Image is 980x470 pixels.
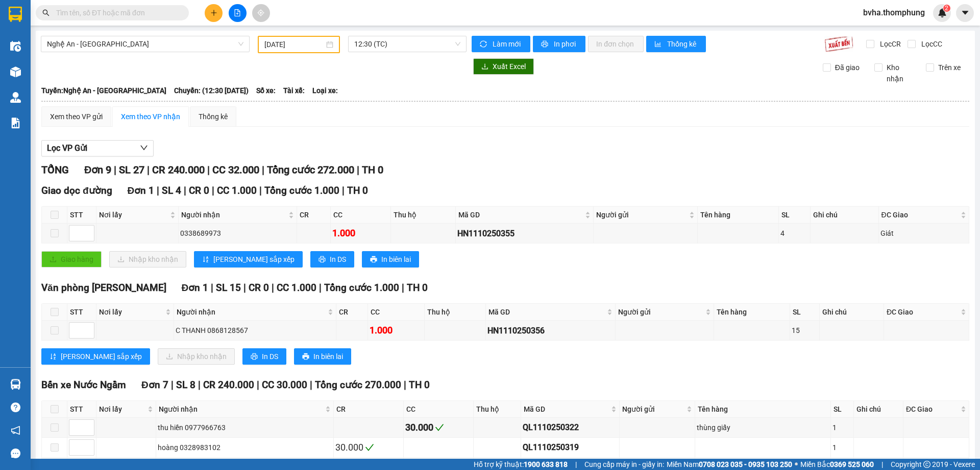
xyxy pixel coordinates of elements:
span: | [198,379,201,391]
span: | [319,282,322,294]
span: 12:30 (TC) [354,36,460,52]
button: printerIn biên lai [294,348,351,365]
span: printer [251,353,258,361]
span: Lọc CC [917,38,944,50]
span: CR 240.000 [152,164,205,176]
span: Hỗ trợ kỹ thuật: [474,459,568,470]
span: Văn phòng [PERSON_NAME] [41,282,166,294]
td: QL1110250319 [521,438,620,458]
div: 30.000 [405,420,472,435]
span: | [881,459,883,470]
span: ĐC Giao [906,404,959,415]
th: Thu hộ [425,304,486,321]
span: Người gửi [596,209,687,220]
button: printerIn DS [310,251,354,267]
div: 0338689973 [180,228,295,239]
span: printer [541,40,550,49]
input: Tìm tên, số ĐT hoặc mã đơn [56,7,177,18]
th: STT [67,401,96,418]
div: QL1110250322 [523,421,618,434]
span: Đã giao [831,62,864,73]
span: Trên xe [934,62,965,73]
span: TH 0 [362,164,383,176]
span: Người nhận [159,404,323,415]
span: download [481,63,488,71]
span: Chuyến: (12:30 [DATE]) [174,85,249,96]
span: Nơi lấy [99,306,163,318]
button: file-add [229,4,247,22]
span: question-circle [11,402,20,412]
span: | [257,379,259,391]
th: Tên hàng [695,401,831,418]
button: sort-ascending[PERSON_NAME] sắp xếp [41,348,150,365]
span: Người gửi [622,404,685,415]
strong: 1900 633 818 [524,460,568,468]
span: | [357,164,359,176]
th: Ghi chú [854,401,903,418]
strong: 0708 023 035 - 0935 103 250 [699,460,792,468]
span: check [365,443,374,452]
span: CC 30.000 [262,379,307,391]
b: Tuyến: Nghệ An - [GEOGRAPHIC_DATA] [41,86,166,95]
span: Đơn 1 [128,185,155,196]
div: QL1110250319 [523,441,618,454]
th: CC [368,304,425,321]
img: warehouse-icon [10,41,21,52]
span: TH 0 [407,282,428,294]
div: Xem theo VP gửi [50,111,103,122]
span: TỔNG [41,164,69,176]
span: Số xe: [256,85,276,96]
img: 9k= [824,36,853,52]
span: Xuất Excel [493,61,526,72]
button: sort-ascending[PERSON_NAME] sắp xếp [194,251,303,267]
span: printer [370,256,377,264]
span: ĐC Giao [887,306,959,318]
span: Bến xe Nước Ngầm [41,379,126,391]
div: HN1110250355 [457,227,592,240]
span: Mã GD [524,404,609,415]
div: Giát [880,228,967,239]
span: Nghệ An - Hà Nội [47,36,243,52]
span: CR 240.000 [203,379,254,391]
span: CC 1.000 [217,185,257,196]
span: In phơi [554,38,577,50]
span: Nơi lấy [99,404,145,415]
span: ĐC Giao [881,209,959,220]
span: Lọc CR [876,38,902,50]
span: SL 27 [119,164,144,176]
span: TH 0 [347,185,368,196]
button: In đơn chọn [588,36,644,52]
span: Đơn 1 [182,282,209,294]
button: Lọc VP Gửi [41,140,154,156]
span: printer [302,353,309,361]
span: file-add [234,9,241,16]
button: printerIn phơi [533,36,585,52]
div: Thống kê [199,111,228,122]
td: QL1110250322 [521,418,620,438]
span: | [262,164,264,176]
th: SL [790,304,820,321]
button: printerIn biên lai [362,251,419,267]
span: Mã GD [458,209,583,220]
span: | [207,164,210,176]
img: solution-icon [10,118,21,128]
span: | [211,282,213,294]
span: TH 0 [409,379,430,391]
th: CC [404,401,474,418]
input: 11/10/2025 [264,39,324,50]
span: CC 1.000 [277,282,316,294]
th: SL [779,207,810,223]
span: caret-down [961,8,970,17]
span: In biên lai [381,254,411,265]
span: check [435,423,444,432]
span: Nơi lấy [99,209,168,220]
span: Kho nhận [883,62,918,84]
span: | [404,379,406,391]
span: | [402,282,404,294]
th: Tên hàng [714,304,791,321]
button: uploadGiao hàng [41,251,102,267]
span: | [310,379,312,391]
span: sort-ascending [202,256,209,264]
span: | [147,164,150,176]
span: 2 [945,5,948,12]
